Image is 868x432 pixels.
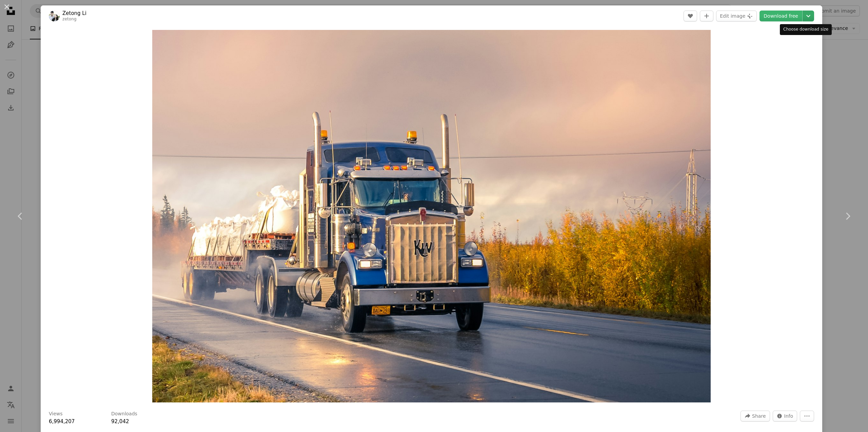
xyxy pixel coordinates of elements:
span: Info [784,411,793,421]
span: 92,042 [111,418,129,425]
button: Like [684,11,697,21]
span: 6,994,207 [49,418,75,425]
h3: Views [49,411,63,417]
a: Zetong Li [62,10,86,17]
h3: Downloads [111,411,137,417]
button: Edit image [716,11,757,21]
button: Share this image [741,411,770,421]
button: Add to Collection [700,11,713,21]
button: Choose download size [803,11,814,21]
img: Go to Zetong Li's profile [49,11,60,21]
a: Next [827,184,868,249]
a: Download free [759,11,802,21]
div: Choose download size [780,24,832,35]
button: More Actions [800,411,814,421]
button: Zoom in on this image [152,30,711,402]
img: white and blue truck on road during daytime [152,30,711,402]
button: Stats about this image [773,411,797,421]
span: Share [752,411,766,421]
a: zetong [62,17,77,21]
